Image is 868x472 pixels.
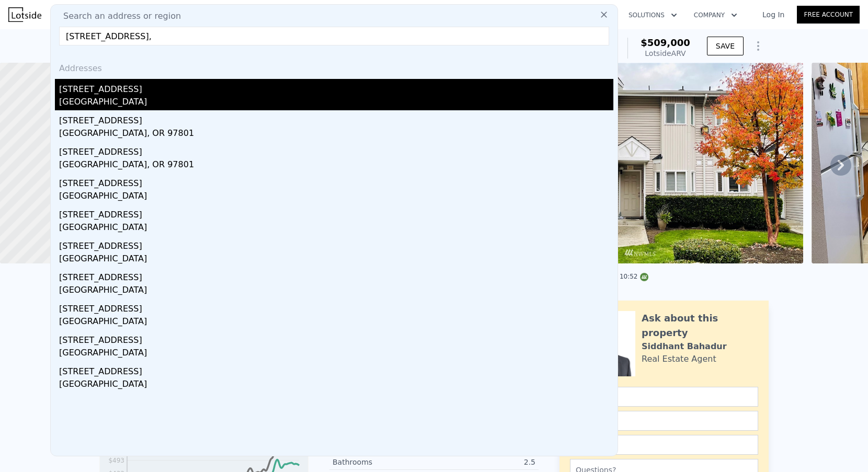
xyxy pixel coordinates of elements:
a: Log In [750,9,797,20]
div: Bathrooms [333,457,434,467]
div: [STREET_ADDRESS] [59,79,613,96]
div: [STREET_ADDRESS] [59,361,613,378]
input: Email [570,411,758,431]
div: [STREET_ADDRESS] [59,236,613,252]
div: [GEOGRAPHIC_DATA] [59,315,613,330]
button: Show Options [748,36,769,56]
div: [GEOGRAPHIC_DATA] [59,190,613,204]
div: Ask about this property [642,311,758,340]
div: [GEOGRAPHIC_DATA] [59,284,613,298]
input: Phone [570,435,758,455]
div: [STREET_ADDRESS] [59,173,613,190]
div: [GEOGRAPHIC_DATA] [59,252,613,267]
button: Company [686,6,746,25]
input: Enter an address, city, region, neighborhood or zip code [59,27,609,45]
input: Name [570,387,758,407]
div: [GEOGRAPHIC_DATA] [59,378,613,393]
div: [GEOGRAPHIC_DATA] [59,96,613,110]
button: Solutions [620,6,686,25]
button: SAVE [707,37,744,55]
div: [GEOGRAPHIC_DATA], OR 97801 [59,127,613,142]
tspan: $493 [108,457,124,464]
span: Search an address or region [55,10,181,22]
div: [STREET_ADDRESS] [59,142,613,158]
div: Siddhant Bahadur [642,340,727,353]
div: [STREET_ADDRESS] [59,267,613,284]
div: Real Estate Agent [642,353,716,365]
div: Addresses [55,54,613,79]
div: [STREET_ADDRESS] [59,330,613,347]
div: [STREET_ADDRESS] [59,110,613,127]
img: NWMLS Logo [640,273,648,281]
a: Free Account [797,6,860,24]
div: [GEOGRAPHIC_DATA] [59,347,613,361]
div: [GEOGRAPHIC_DATA], OR 97801 [59,158,613,173]
span: $509,000 [641,37,690,48]
div: Lotside ARV [641,48,690,59]
div: 2.5 [434,457,535,467]
div: [STREET_ADDRESS] [59,204,613,221]
img: Sale: 148689239 Parcel: 121303914 [478,63,803,263]
div: [STREET_ADDRESS] [59,298,613,315]
img: Lotside [8,7,41,22]
div: [GEOGRAPHIC_DATA] [59,221,613,236]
